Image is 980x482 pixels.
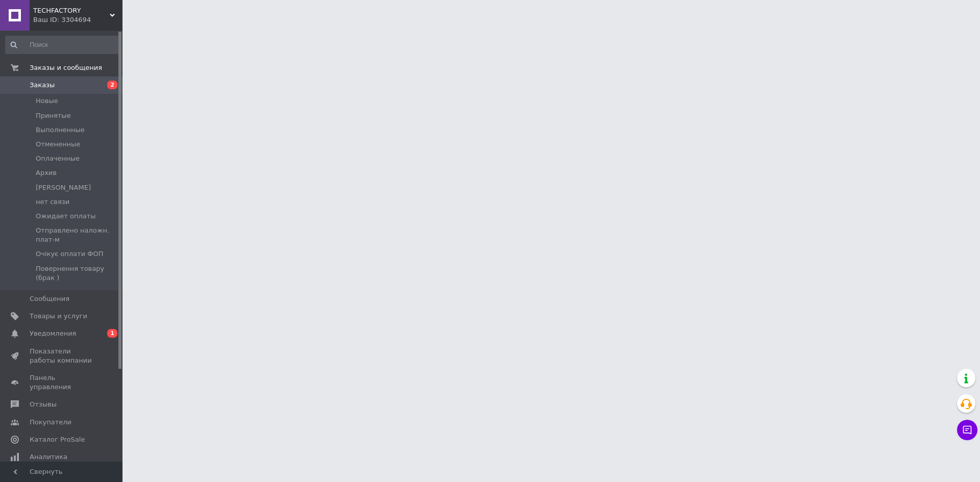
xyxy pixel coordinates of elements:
span: 1 [107,329,117,338]
span: Отзывы [30,400,57,409]
span: Уведомления [30,329,76,338]
span: Очікує оплати ФОП [36,249,103,259]
span: [PERSON_NAME] [36,183,91,192]
span: Покупатели [30,418,71,427]
span: Отправлено наложн. плат-м [36,226,119,244]
span: TECHFACTORY [33,6,110,15]
span: Товары и услуги [30,312,87,321]
button: Чат с покупателем [957,420,977,440]
span: Оплаченные [36,154,80,163]
input: Поиск [5,36,120,54]
span: Заказы [30,81,55,90]
span: 2 [107,81,117,89]
span: Показатели работы компании [30,347,94,365]
span: Выполненные [36,125,85,135]
span: Отмененные [36,140,80,149]
span: Аналитика [30,452,67,462]
span: нет связи [36,197,69,207]
span: Архив [36,168,57,177]
span: Повернення товару (брак ) [36,264,119,283]
span: Принятые [36,111,71,120]
span: Панель управления [30,373,94,392]
span: Заказы и сообщения [30,63,102,72]
span: Сообщения [30,294,69,303]
span: Новые [36,96,58,106]
span: Ожидает оплаты [36,212,96,221]
div: Ваш ID: 3304694 [33,15,122,24]
span: Каталог ProSale [30,435,85,444]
